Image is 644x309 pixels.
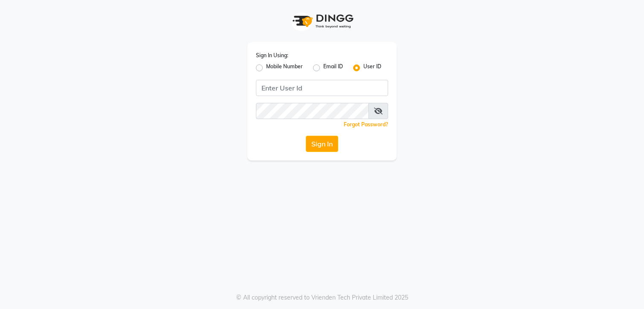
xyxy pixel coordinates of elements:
[363,63,381,73] label: User ID
[288,9,356,34] img: logo1.svg
[256,80,388,96] input: Username
[256,103,369,119] input: Username
[306,136,338,152] button: Sign In
[344,121,388,128] a: Forgot Password?
[256,52,288,59] label: Sign In Using:
[266,63,303,73] label: Mobile Number
[323,63,343,73] label: Email ID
